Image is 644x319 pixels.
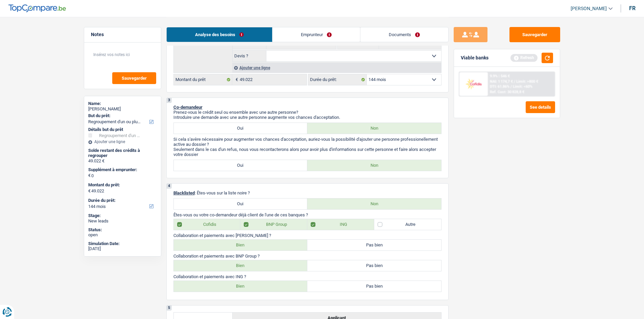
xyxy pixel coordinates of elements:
[173,274,442,279] p: Collaboration et paiements avec ING ?
[510,84,512,89] span: /
[88,127,157,132] div: Détails but du prêt
[233,51,267,61] label: Devis ?
[88,167,156,172] label: Supplément à emprunter:
[167,27,272,42] a: Analyse des besoins
[510,54,538,61] div: Refresh
[173,190,442,195] p: : Êtes-vous sur la liste noire ?
[91,32,154,37] h5: Notes
[88,227,157,233] div: Status:
[374,219,441,230] label: Autre
[167,305,172,311] div: 5
[174,160,308,171] label: Oui
[88,158,157,164] div: 49.022 €
[88,106,157,112] div: [PERSON_NAME]
[88,218,157,224] div: New leads
[173,115,442,120] p: Introduire une demande avec une autre personne augmente vos chances d'acceptation.
[174,260,308,271] label: Bien
[565,3,613,14] a: [PERSON_NAME]
[173,233,442,238] p: Collaboration et paiements avec [PERSON_NAME] ?
[461,78,486,90] img: Cofidis
[173,190,195,195] span: Blacklisted
[307,198,441,209] label: Non
[88,113,156,118] label: But du prêt:
[461,55,488,61] div: Viable banks
[174,198,308,209] label: Oui
[232,63,441,73] div: Ajouter une ligne
[112,72,156,84] button: Sauvegarder
[122,76,147,80] span: Sauvegarder
[174,74,232,85] label: Montant du prêt
[307,219,374,230] label: ING
[509,27,560,42] button: Sauvegarder
[307,123,441,134] label: Non
[307,260,441,271] label: Pas bien
[308,74,367,85] label: Durée du prêt:
[88,213,157,218] div: Stage:
[307,281,441,292] label: Pas bien
[88,198,156,203] label: Durée du prêt:
[88,173,91,178] span: €
[174,219,241,230] label: Cofidis
[173,212,442,217] p: Êtes-vous ou votre co-demandeur déjà client de l'une de ces banques ?
[513,84,532,89] span: Limit: <60%
[307,240,441,250] label: Pas bien
[174,240,308,250] label: Bien
[173,254,442,259] p: Collaboration et paiements avec BNP Group ?
[173,105,202,110] span: Co-demandeur
[8,4,66,12] img: TopCompare Logo
[526,101,555,113] button: See details
[232,74,240,85] span: €
[490,74,510,78] div: 9.9% | 546 €
[174,123,308,134] label: Oui
[629,5,636,11] div: fr
[88,232,157,238] div: open
[88,188,91,194] span: €
[173,137,442,147] p: Si cela s'avère nécessaire pour augmenter vos chances d'acceptation, auriez-vous la possibilité d...
[88,241,157,246] div: Simulation Date:
[514,79,515,84] span: /
[174,281,308,292] label: Bien
[360,27,448,42] a: Documents
[490,90,524,94] div: Ref. Cost: 30 828,8 €
[173,147,442,157] p: Seulement dans le cas d'un refus, nous vous recontacterons alors pour avoir plus d'informations s...
[240,219,307,230] label: BNP Group
[167,98,172,103] div: 3
[516,79,538,84] span: Limit: >800 €
[167,184,172,189] div: 4
[88,139,157,144] div: Ajouter une ligne
[571,6,607,11] span: [PERSON_NAME]
[88,182,156,188] label: Montant du prêt:
[272,27,360,42] a: Emprunteur
[490,84,509,89] span: DTI: 61.86%
[88,246,157,251] div: [DATE]
[307,160,441,171] label: Non
[173,110,442,115] p: Prenez-vous le crédit seul ou ensemble avec une autre personne?
[88,101,157,106] div: Name:
[88,148,157,158] div: Solde restant des crédits à regrouper
[490,79,513,84] span: NAI: 1 174,7 €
